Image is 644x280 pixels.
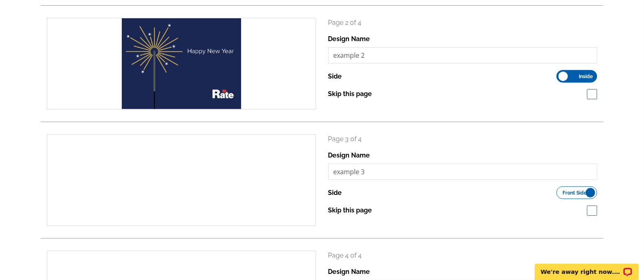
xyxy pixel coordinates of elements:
label: Side [328,188,342,198]
label: Design Name [328,151,370,160]
span: Front Side [563,191,587,195]
p: Page 3 of 4 [328,134,598,144]
label: Design Name [328,267,370,277]
label: Skip this page [328,206,372,215]
label: Skip this page [328,89,372,99]
label: Side [328,72,342,81]
input: File Name [328,164,598,180]
label: Design Name [328,34,370,44]
iframe: LiveChat chat widget [530,254,644,280]
p: Page 4 of 4 [328,251,598,260]
span: Inside [579,74,593,79]
p: Page 2 of 4 [328,18,598,28]
input: File Name [328,47,598,63]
